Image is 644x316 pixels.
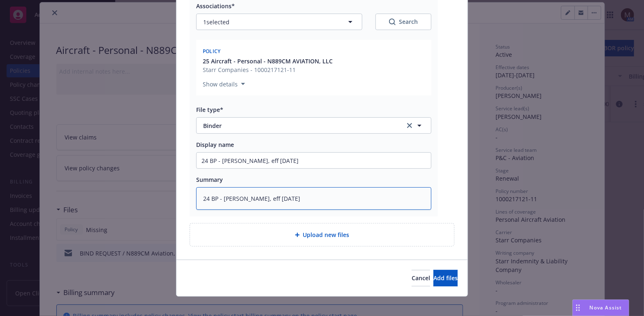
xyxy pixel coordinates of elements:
div: Upload new files [190,223,454,246]
span: Nova Assist [590,304,622,311]
span: Upload new files [303,230,350,239]
div: Drag to move [573,300,583,316]
button: Nova Assist [572,300,629,316]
